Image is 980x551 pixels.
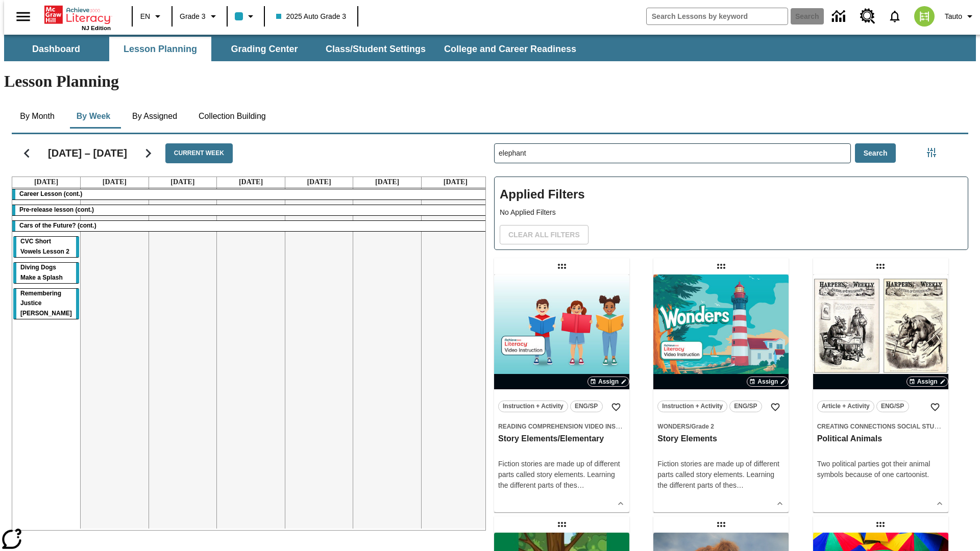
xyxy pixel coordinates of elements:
[12,189,489,199] div: Career Lesson (cont.)
[729,400,762,412] button: ENG/SP
[921,142,942,163] button: Filters Side menu
[44,5,111,25] a: Home
[180,11,206,22] span: Grade 3
[20,264,63,281] span: Diving Dogs Make a Splash
[498,423,647,430] span: Reading Comprehension Video Instruction
[598,377,619,386] span: Assign
[165,143,233,163] button: Current Week
[176,7,224,26] button: Grade: Grade 3, Select a grade
[13,263,79,283] div: Diving Dogs Make a Splash
[13,289,79,319] div: Remembering Justice O'Connor
[906,377,948,387] button: Assign Choose Dates
[19,206,94,213] span: Pre-release lesson (cont.)
[317,37,434,61] button: Class/Student Settings
[500,182,963,207] h2: Applied Filters
[855,143,896,163] button: Search
[276,11,347,22] span: 2025 Auto Grade 3
[8,2,38,32] button: Open side menu
[881,3,908,30] a: Notifications
[305,177,333,187] a: September 12, 2025
[917,377,938,386] span: Assign
[12,104,63,129] button: By Month
[168,177,197,187] a: September 10, 2025
[498,400,568,412] button: Instruction + Activity
[881,401,904,412] span: ENG/SP
[19,222,96,229] span: Cars of the Future? (cont.)
[826,3,854,31] a: Data Center
[932,496,947,511] button: Show Details
[436,37,584,61] button: College and Career Readiness
[657,421,785,432] span: Topic: Wonders/Grade 2
[854,3,881,30] a: Resource Center, Will open in new tab
[574,481,577,489] span: s
[772,496,788,511] button: Show Details
[498,459,625,491] div: Fiction stories are made up of different parts called story elements. Learning the different part...
[876,400,909,412] button: ENG/SP
[498,421,625,432] span: Topic: Reading Comprehension Video Instruction/null
[44,4,111,31] div: Home
[613,496,628,511] button: Show Details
[690,423,691,430] span: /
[12,221,489,231] div: Cars of the Future? (cont.)
[124,104,185,129] button: By Assigned
[657,459,785,491] div: Fiction stories are made up of different parts called story elements. Learning the different part...
[503,401,563,412] span: Instruction + Activity
[48,147,127,159] h2: [DATE] – [DATE]
[647,8,788,24] input: search field
[498,434,625,444] h3: Story Elements/Elementary
[941,7,980,26] button: Profile/Settings
[908,3,941,30] button: Select a new avatar
[570,400,603,412] button: ENG/SP
[653,274,789,512] div: lesson details
[872,516,889,533] div: Draggable lesson: Consonant +le Syllables Lesson 3
[136,7,168,26] button: Language: EN, Select a language
[442,177,470,187] a: September 14, 2025
[822,401,870,412] span: Article + Activity
[68,104,119,129] button: By Week
[817,423,949,430] span: Creating Connections Social Studies
[691,423,714,430] span: Grade 2
[817,434,944,444] h3: Political Animals
[109,37,211,61] button: Lesson Planning
[135,140,161,166] button: Next
[4,35,976,61] div: SubNavbar
[713,258,729,274] div: Draggable lesson: Story Elements
[13,237,79,257] div: CVC Short Vowels Lesson 2
[945,11,962,22] span: Tauto
[82,25,111,31] span: NJ Edition
[32,177,60,187] a: September 8, 2025
[713,516,729,533] div: Draggable lesson: Welcome to Pleistocene Park
[657,434,785,444] h3: Story Elements
[926,398,944,416] button: Add to Favorites
[554,258,570,274] div: Draggable lesson: Story Elements/Elementary
[766,398,785,416] button: Add to Favorites
[101,177,129,187] a: September 9, 2025
[373,177,401,187] a: September 13, 2025
[495,144,850,163] input: Search Lessons By Keyword
[757,377,778,386] span: Assign
[662,401,723,412] span: Instruction + Activity
[140,11,150,22] span: EN
[737,481,744,489] span: …
[657,423,690,430] span: Wonders
[817,400,874,412] button: Article + Activity
[14,140,40,166] button: Previous
[554,516,570,533] div: Draggable lesson: Oteos, the Elephant of Surprise
[494,177,968,250] div: Applied Filters
[5,37,107,61] button: Dashboard
[577,481,584,489] span: …
[19,190,82,197] span: Career Lesson (cont.)
[20,290,72,317] span: Remembering Justice O'Connor
[817,421,944,432] span: Topic: Creating Connections Social Studies/US History I
[657,400,727,412] button: Instruction + Activity
[575,401,598,412] span: ENG/SP
[607,398,625,416] button: Add to Favorites
[817,459,944,480] div: Two political parties got their animal symbols because of one cartoonist.
[587,377,629,387] button: Assign Choose Dates
[4,37,585,61] div: SubNavbar
[872,258,889,274] div: Draggable lesson: Political Animals
[734,401,757,412] span: ENG/SP
[813,274,948,512] div: lesson details
[237,177,265,187] a: September 11, 2025
[494,274,629,512] div: lesson details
